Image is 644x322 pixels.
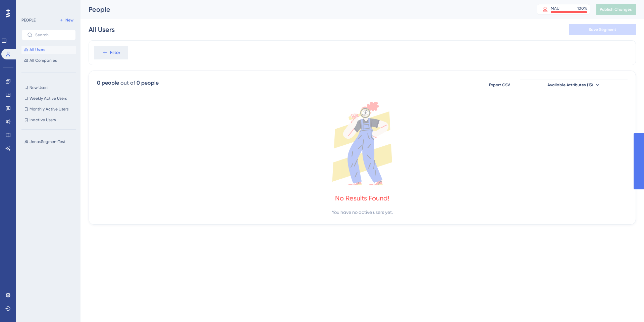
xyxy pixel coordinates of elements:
[137,79,159,87] div: 0 people
[30,139,65,144] span: JonasSegmentTest
[21,17,36,23] div: PEOPLE
[21,56,76,64] button: All Companies
[30,85,48,90] span: New Users
[35,33,70,37] input: Search
[589,27,616,32] span: Save Segment
[21,94,76,102] button: Weekly Active Users
[21,116,76,124] button: Inactive Users
[483,80,516,90] button: Export CSV
[21,46,76,54] button: All Users
[577,6,587,11] div: 100 %
[569,24,636,35] button: Save Segment
[616,295,636,316] iframe: UserGuiding AI Assistant Launcher
[600,7,632,12] span: Publish Changes
[57,16,76,24] button: New
[110,49,120,57] span: Filter
[30,96,67,101] span: Weekly Active Users
[65,17,73,23] span: New
[21,105,76,113] button: Monthly Active Users
[30,117,56,123] span: Inactive Users
[30,106,68,112] span: Monthly Active Users
[21,84,76,92] button: New Users
[30,47,45,52] span: All Users
[335,193,389,203] div: No Results Found!
[30,58,57,63] span: All Companies
[520,80,628,90] button: Available Attributes (13)
[94,46,128,59] button: Filter
[21,138,80,146] button: JonasSegmentTest
[547,82,593,88] span: Available Attributes (13)
[489,82,510,88] span: Export CSV
[551,6,559,11] div: MAU
[97,79,119,87] div: 0 people
[332,208,393,216] div: You have no active users yet.
[89,5,520,14] div: People
[120,79,135,87] div: out of
[89,25,115,34] div: All Users
[596,4,636,15] button: Publish Changes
